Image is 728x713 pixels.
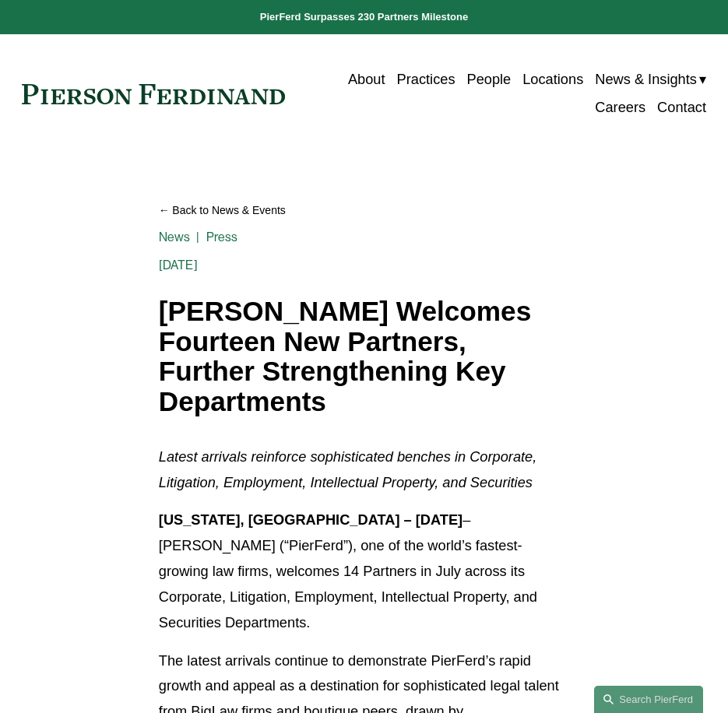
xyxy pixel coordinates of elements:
[657,94,706,122] a: Contact
[159,448,541,490] em: Latest arrivals reinforce sophisticated benches in Corporate, Litigation, Employment, Intellectua...
[159,230,191,244] a: News
[159,508,569,635] p: – [PERSON_NAME] (“PierFerd”), one of the world’s fastest-growing law firms, welcomes 14 Partners ...
[595,65,706,93] a: folder dropdown
[206,230,238,244] a: Press
[159,198,569,223] a: Back to News & Events
[159,258,198,272] span: [DATE]
[348,65,385,93] a: About
[397,65,455,93] a: Practices
[522,65,583,93] a: Locations
[595,67,697,93] span: News & Insights
[595,94,645,122] a: Careers
[594,686,703,713] a: Search this site
[466,65,511,93] a: People
[159,511,462,528] strong: [US_STATE], [GEOGRAPHIC_DATA] – [DATE]
[159,297,569,417] h1: [PERSON_NAME] Welcomes Fourteen New Partners, Further Strengthening Key Departments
